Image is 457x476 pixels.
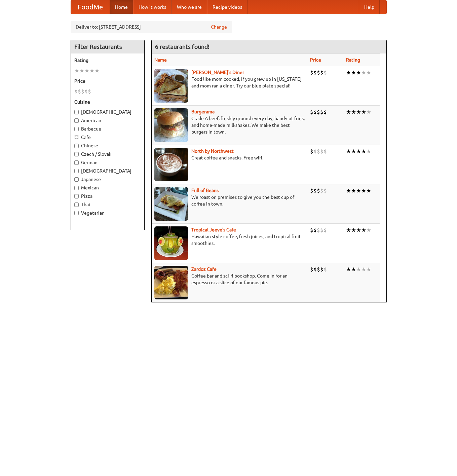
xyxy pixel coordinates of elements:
[74,151,141,157] label: Czech / Slovak
[154,266,188,299] img: zardoz.jpg
[323,226,327,234] li: $
[207,0,247,14] a: Recipe videos
[154,76,305,89] p: Food like mom cooked, if you grew up in [US_STATE] and mom ran a diner. Try our blue plate special!
[191,227,236,232] a: Tropical Jeeve's Cafe
[351,69,356,76] li: ★
[74,194,79,198] input: Pizza
[74,169,79,173] input: [DEMOGRAPHIC_DATA]
[323,266,327,273] li: $
[310,266,313,273] li: $
[74,152,79,156] input: Czech / Slovak
[361,69,366,76] li: ★
[84,67,89,74] li: ★
[313,69,317,76] li: $
[74,177,79,182] input: Japanese
[74,144,79,148] input: Chinese
[317,226,320,234] li: $
[74,142,141,149] label: Chinese
[88,88,91,95] li: $
[74,176,141,183] label: Japanese
[313,266,317,273] li: $
[366,187,371,194] li: ★
[191,109,215,114] b: Burgerama
[313,148,317,155] li: $
[191,266,217,272] b: Zardoz Cafe
[154,233,305,247] p: Hawaiian style coffee, fresh juices, and tropical fruit smoothies.
[310,57,321,63] a: Price
[71,21,232,33] div: Deliver to: [STREET_ADDRESS]
[74,184,141,191] label: Mexican
[74,125,141,132] label: Barbecue
[351,108,356,116] li: ★
[320,266,323,273] li: $
[154,187,188,221] img: beans.jpg
[361,226,366,234] li: ★
[366,69,371,76] li: ★
[154,57,167,63] a: Name
[351,187,356,194] li: ★
[154,69,188,103] img: sallys.jpg
[346,108,351,116] li: ★
[191,70,244,75] a: [PERSON_NAME]'s Diner
[74,168,141,174] label: [DEMOGRAPHIC_DATA]
[361,148,366,155] li: ★
[310,187,313,194] li: $
[346,266,351,273] li: ★
[317,108,320,116] li: $
[154,108,188,142] img: burgerama.jpg
[317,69,320,76] li: $
[74,210,141,216] label: Vegetarian
[317,266,320,273] li: $
[351,226,356,234] li: ★
[74,78,141,84] h5: Price
[74,127,79,131] input: Barbecue
[110,0,133,14] a: Home
[71,0,110,14] a: FoodMe
[346,57,360,63] a: Rating
[356,266,361,273] li: ★
[346,187,351,194] li: ★
[320,108,323,116] li: $
[154,194,305,207] p: We roast on premises to give you the best cup of coffee in town.
[317,187,320,194] li: $
[172,0,207,14] a: Who we are
[366,148,371,155] li: ★
[310,69,313,76] li: $
[74,159,141,166] label: German
[320,69,323,76] li: $
[74,134,141,141] label: Cafe
[346,226,351,234] li: ★
[155,43,210,50] ng-pluralize: 6 restaurants found!
[74,67,79,74] li: ★
[356,226,361,234] li: ★
[74,211,79,215] input: Vegetarian
[78,88,81,95] li: $
[323,108,327,116] li: $
[346,148,351,155] li: ★
[154,154,305,161] p: Great coffee and snacks. Free wifi.
[211,24,227,30] a: Change
[81,88,84,95] li: $
[74,88,78,95] li: $
[74,117,141,124] label: American
[356,148,361,155] li: ★
[320,148,323,155] li: $
[84,88,88,95] li: $
[89,67,94,74] li: ★
[313,108,317,116] li: $
[71,40,144,53] h4: Filter Restaurants
[356,108,361,116] li: ★
[359,0,380,14] a: Help
[351,266,356,273] li: ★
[351,148,356,155] li: ★
[74,118,79,123] input: American
[154,272,305,286] p: Coffee bar and sci-fi bookshop. Come in for an espresso or a slice of our famous pie.
[366,266,371,273] li: ★
[361,187,366,194] li: ★
[133,0,172,14] a: How it works
[361,266,366,273] li: ★
[74,110,79,114] input: [DEMOGRAPHIC_DATA]
[154,148,188,181] img: north.jpg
